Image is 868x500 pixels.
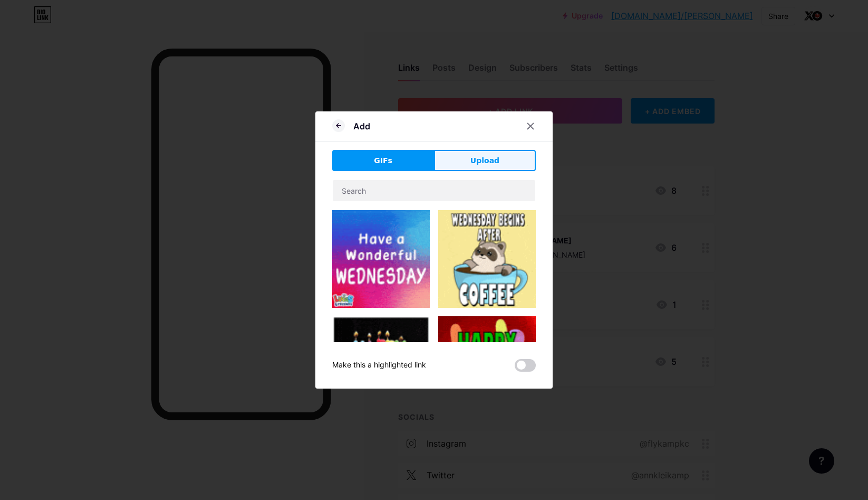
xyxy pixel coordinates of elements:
[332,316,430,386] img: Gihpy
[374,155,392,166] span: GIFs
[470,155,499,166] span: Upload
[333,180,535,201] input: Search
[332,210,430,308] img: Gihpy
[438,210,536,308] img: Gihpy
[434,150,536,171] button: Upload
[332,150,434,171] button: GIFs
[438,316,536,414] img: Gihpy
[332,359,426,372] div: Make this a highlighted link
[353,120,370,133] div: Add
